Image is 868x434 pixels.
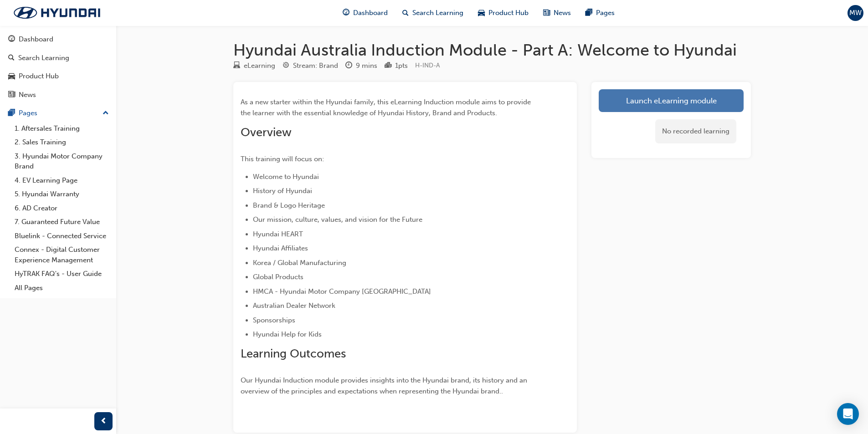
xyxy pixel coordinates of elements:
a: Bluelink - Connected Service [11,229,113,243]
span: search-icon [8,54,15,62]
div: Product Hub [19,71,59,82]
a: 3. Hyundai Motor Company Brand [11,149,113,174]
div: Stream: Brand [293,61,338,71]
div: eLearning [244,61,275,71]
a: All Pages [11,281,113,295]
a: 4. EV Learning Page [11,174,113,188]
span: pages-icon [8,109,15,117]
button: MW [847,5,863,21]
span: HMCA - Hyundai Motor Company [GEOGRAPHIC_DATA] [253,287,431,296]
div: Open Intercom Messenger [837,403,859,425]
a: car-iconProduct Hub [471,4,536,22]
span: News [554,8,571,18]
span: search-icon [402,7,409,19]
span: Hyundai HEART [253,230,303,238]
a: search-iconSearch Learning [395,4,471,22]
a: guage-iconDashboard [335,4,395,22]
div: Dashboard [19,34,53,45]
span: learningResourceType_ELEARNING-icon [233,62,240,70]
div: Type [233,60,275,71]
span: Hyundai Help for Kids [253,330,322,338]
span: news-icon [8,91,15,99]
a: Dashboard [4,31,113,48]
span: MW [849,8,862,18]
div: 1 pts [395,61,408,71]
span: Australian Dealer Network [253,301,335,310]
h1: Hyundai Australia Induction Module - Part A: Welcome to Hyundai [233,40,751,60]
button: DashboardSearch LearningProduct HubNews [4,29,113,105]
div: No recorded learning [655,119,736,143]
button: Pages [4,105,113,122]
a: Connex - Digital Customer Experience Management [11,243,113,267]
a: 6. AD Creator [11,201,113,215]
span: Overview [241,125,292,139]
span: Hyundai Affiliates [253,244,308,252]
div: 9 mins [356,61,377,71]
a: 1. Aftersales Training [11,122,113,136]
a: pages-iconPages [578,4,622,22]
span: prev-icon [100,416,107,427]
div: Duration [345,60,377,71]
div: Pages [19,108,37,118]
a: 2. Sales Training [11,135,113,149]
a: HyTRAK FAQ's - User Guide [11,267,113,281]
span: news-icon [543,7,550,19]
span: Product Hub [488,8,529,18]
div: News [19,90,36,100]
span: Dashboard [353,8,388,18]
a: Launch eLearning module [599,89,744,112]
span: Our Hyundai Induction module provides insights into the Hyundai brand, its history and an overvie... [241,376,529,395]
div: Stream [282,60,338,71]
span: As a new starter within the Hyundai family, this eLearning Induction module aims to provide the l... [241,98,533,117]
span: History of Hyundai [253,187,312,195]
span: Brand & Logo Heritage [253,201,325,209]
span: podium-icon [385,62,391,70]
span: guage-icon [343,7,349,19]
span: Learning Outcomes [241,347,346,361]
span: Search Learning [412,8,463,18]
span: guage-icon [8,36,15,44]
div: Points [385,60,408,71]
span: Global Products [253,273,303,281]
a: News [4,87,113,103]
a: news-iconNews [536,4,578,22]
span: pages-icon [586,7,592,19]
span: Welcome to Hyundai [253,173,319,181]
span: Pages [596,8,615,18]
span: Sponsorships [253,316,295,324]
span: clock-icon [345,62,352,70]
span: up-icon [103,107,109,119]
span: This training will focus on: [241,155,324,163]
span: Learning resource code [415,61,440,69]
span: car-icon [8,72,15,81]
span: Our mission, culture, values, and vision for the Future [253,215,422,224]
a: 7. Guaranteed Future Value [11,215,113,229]
a: Product Hub [4,68,113,85]
img: Trak [5,3,109,22]
a: 5. Hyundai Warranty [11,187,113,201]
span: car-icon [478,7,485,19]
span: target-icon [282,62,289,70]
div: Search Learning [18,53,69,63]
span: Korea / Global Manufacturing [253,259,346,267]
a: Search Learning [4,50,113,66]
